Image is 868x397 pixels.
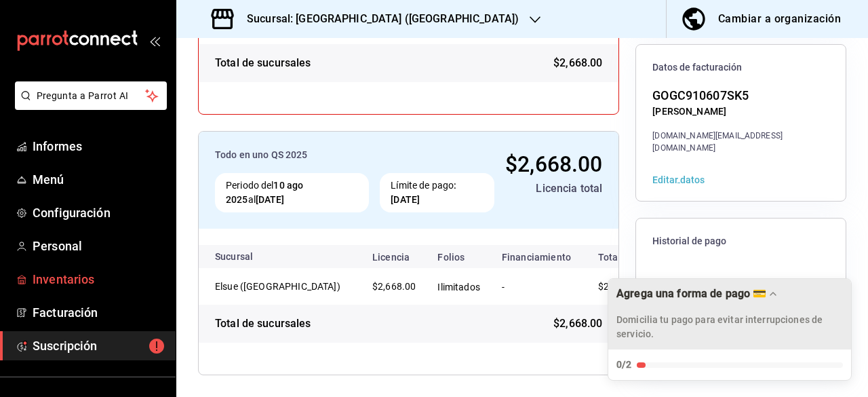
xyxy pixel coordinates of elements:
font: Ilimitados [437,282,480,292]
font: al [248,194,256,205]
font: 0/2 [616,359,631,370]
font: Licencia [372,252,410,263]
font: Inventarios [33,272,94,286]
font: Todo en uno QS 2025 [215,149,308,160]
font: Límite de pago [391,180,454,191]
font: $2,668.00 [553,56,602,69]
font: - [502,282,505,292]
font: Menú [33,172,64,187]
font: [PERSON_NAME] [652,106,726,117]
font: Datos de facturación [652,62,742,73]
button: Expand Checklist [608,279,851,380]
font: Editar datos [652,174,705,185]
font: Periodo del [226,180,273,191]
font: Personal [33,239,82,253]
font: GOGC910607SK5 [652,88,749,102]
font: Facturación [33,305,98,320]
font: $2,668.00 [553,317,602,330]
font: [DATE] [256,194,285,205]
font: $2,668.00 [372,281,416,292]
button: abrir_cajón_menú [149,35,160,46]
font: Configuración [33,206,111,220]
a: Pregunta a Parrot AI [9,98,167,113]
font: $2,668.00 [505,151,602,177]
font: Domicilia tu pago para evitar interrupciones de servicio. [616,314,823,339]
font: [DOMAIN_NAME][EMAIL_ADDRESS][DOMAIN_NAME] [652,131,783,153]
font: Total de sucursales [215,317,311,330]
font: Elsue ([GEOGRAPHIC_DATA]) [215,281,340,292]
button: Editar datos [652,174,705,185]
font: Financiamiento [502,252,571,263]
font: Agrega una forma de pago 💳 [616,287,766,300]
font: Folios [437,252,465,263]
div: Elsue (Tamaulipas) [215,280,351,293]
font: Total [598,252,621,263]
button: Pregunta a Parrot AI [15,81,167,110]
font: Historial de pago [652,235,726,246]
font: $2,668.00 [598,281,642,292]
div: Agrega una forma de pago 💳 [608,278,852,381]
font: Sucursal [215,251,253,262]
div: Arrastrar para mover la lista de verificación [608,279,851,349]
font: Total de sucursales [215,56,311,69]
font: Informes [33,139,82,153]
font: Suscripción [33,339,97,353]
font: Cambiar a organización [718,12,841,25]
font: Licencia total [536,182,602,195]
font: Pregunta a Parrot AI [37,90,129,101]
font: Sucursal: [GEOGRAPHIC_DATA] ([GEOGRAPHIC_DATA]) [247,12,519,25]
